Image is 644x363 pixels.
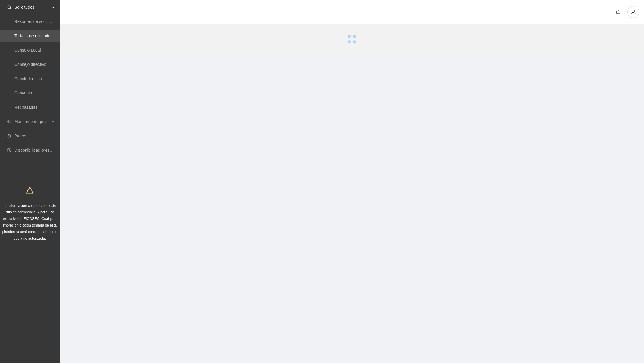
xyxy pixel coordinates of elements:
a: Pagos [14,134,26,138]
button: bell [613,7,623,17]
span: La información contenida en este sitio es confidencial y para uso exclusivo de FICOSEC. Cualquier... [2,204,58,241]
a: Disponibilidad presupuestal [14,148,65,153]
span: bell [613,10,622,14]
a: Rechazadas [14,105,38,110]
a: Resumen de solicitudes por aprobar [14,19,81,24]
span: Monitoreo de proyectos [14,116,49,128]
span: eye [7,120,11,124]
a: Todas las solicitudes [14,33,52,38]
span: inbox [7,5,11,9]
button: user [627,6,639,18]
a: Convenio [14,91,32,95]
a: Comité técnico [14,76,42,81]
span: Solicitudes [14,1,49,13]
span: warning [26,186,34,194]
span: user [628,9,639,15]
a: Consejo directivo [14,62,46,67]
a: Consejo Local [14,48,41,52]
